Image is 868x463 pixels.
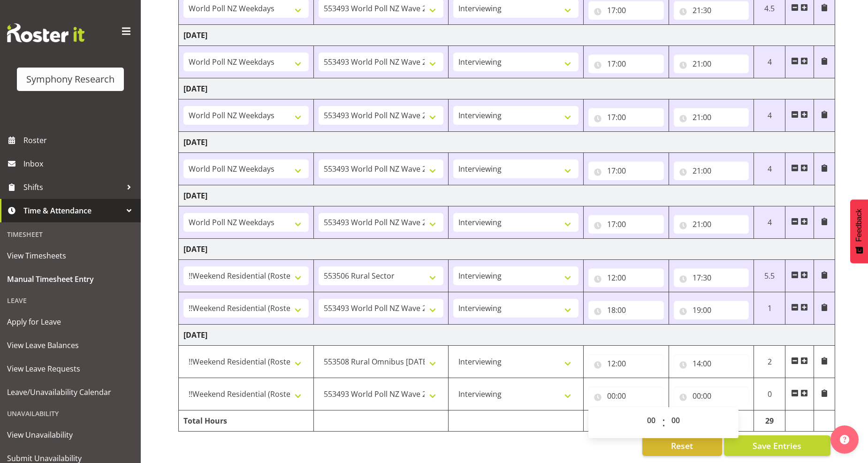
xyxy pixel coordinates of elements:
input: Click to select... [588,301,664,319]
input: Click to select... [588,161,664,180]
td: [DATE] [179,185,835,206]
span: Time & Attendance [23,204,122,218]
a: View Leave Balances [2,334,138,357]
span: : [662,411,665,434]
a: Manual Timesheet Entry [2,267,138,291]
td: 5.5 [754,260,785,292]
div: Timesheet [2,225,138,244]
input: Click to select... [674,161,749,180]
td: 4 [754,153,785,185]
input: Click to select... [588,1,664,20]
td: [DATE] [179,78,835,99]
a: Leave/Unavailability Calendar [2,380,138,404]
td: 2 [754,346,785,378]
img: Rosterit website logo [7,23,84,42]
td: 1 [754,292,785,325]
td: 4 [754,206,785,239]
input: Click to select... [674,387,749,405]
td: 4 [754,46,785,78]
td: 0 [754,378,785,410]
input: Click to select... [674,108,749,127]
span: Reset [671,440,693,452]
td: 29 [754,410,785,432]
span: Save Entries [753,440,801,452]
a: View Timesheets [2,244,138,267]
input: Click to select... [674,1,749,20]
input: Click to select... [588,387,664,405]
img: help-xxl-2.png [840,435,849,444]
input: Click to select... [674,215,749,234]
span: Inbox [23,157,136,171]
span: Manual Timesheet Entry [7,272,134,286]
td: [DATE] [179,132,835,153]
td: Total Hours [179,410,314,432]
input: Click to select... [588,354,664,373]
a: View Leave Requests [2,357,138,380]
input: Click to select... [674,268,749,287]
td: [DATE] [179,25,835,46]
span: View Leave Balances [7,338,134,352]
span: Feedback [855,209,863,242]
a: Apply for Leave [2,310,138,334]
input: Click to select... [588,268,664,287]
input: Click to select... [674,301,749,319]
input: Click to select... [588,215,664,234]
td: [DATE] [179,239,835,260]
a: View Unavailability [2,423,138,447]
button: Feedback - Show survey [850,199,868,263]
div: Symphony Research [26,72,114,86]
span: View Leave Requests [7,362,134,376]
div: Leave [2,291,138,310]
td: [DATE] [179,325,835,346]
span: View Unavailability [7,428,134,442]
button: Save Entries [724,435,830,456]
input: Click to select... [674,354,749,373]
input: Click to select... [588,108,664,127]
span: Leave/Unavailability Calendar [7,385,134,399]
input: Click to select... [588,54,664,73]
div: Unavailability [2,404,138,423]
span: Apply for Leave [7,315,134,329]
input: Click to select... [674,54,749,73]
span: Roster [23,133,136,147]
button: Reset [642,435,722,456]
span: View Timesheets [7,249,134,263]
span: Shifts [23,180,122,194]
td: 4 [754,99,785,132]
